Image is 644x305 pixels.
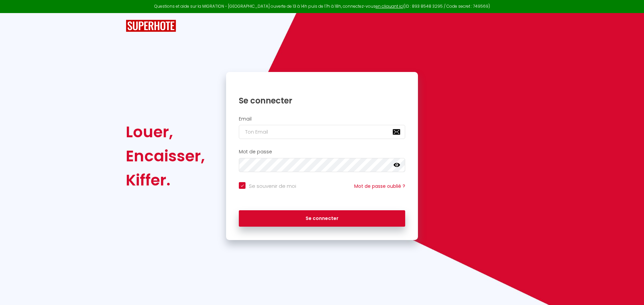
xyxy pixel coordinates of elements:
h1: Se connecter [239,95,405,106]
a: en cliquant ici [376,3,404,9]
input: Ton Email [239,125,405,139]
a: Mot de passe oublié ? [354,183,405,189]
div: Kiffer. [126,168,205,192]
div: Encaisser, [126,144,205,168]
h2: Mot de passe [239,149,405,155]
button: Se connecter [239,210,405,227]
img: SuperHote logo [126,20,176,32]
div: Louer, [126,120,205,144]
h2: Email [239,116,405,122]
